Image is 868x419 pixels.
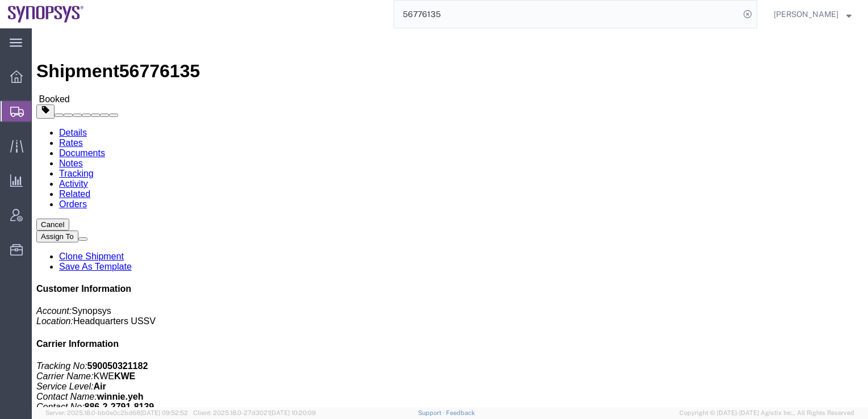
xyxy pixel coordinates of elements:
[446,409,475,416] a: Feedback
[32,28,868,407] iframe: FS Legacy Container
[140,409,188,416] span: [DATE] 09:52:52
[679,408,854,418] span: Copyright © [DATE]-[DATE] Agistix Inc., All Rights Reserved
[394,1,740,28] input: Search for shipment number, reference number
[774,8,838,20] span: Demi Zhang
[8,6,84,23] img: logo
[418,409,446,416] a: Support
[270,409,316,416] span: [DATE] 10:20:09
[773,7,852,21] button: [PERSON_NAME]
[193,409,316,416] span: Client: 2025.18.0-27d3021
[45,409,188,416] span: Server: 2025.18.0-bb0e0c2bd68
